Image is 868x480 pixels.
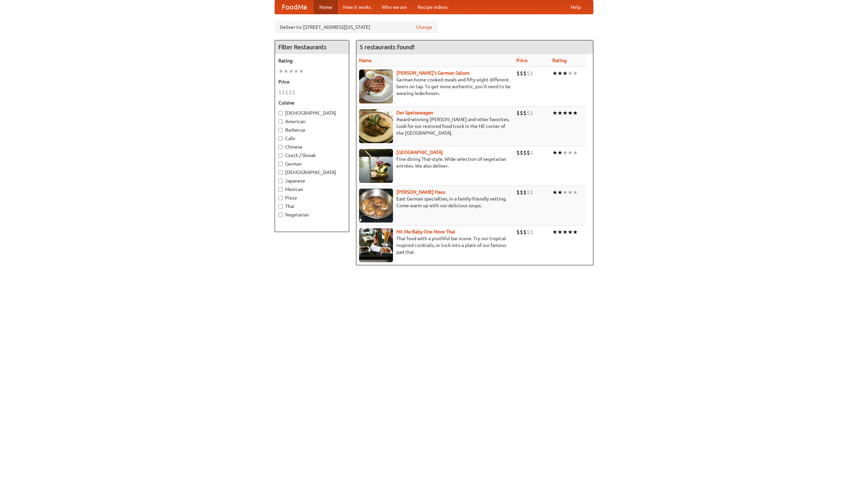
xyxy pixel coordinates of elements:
li: $ [527,109,530,117]
input: [DEMOGRAPHIC_DATA] [278,170,283,175]
a: Hit Me Baby One More Thai [396,229,455,234]
li: ★ [278,68,283,75]
label: Cafe [278,135,346,142]
input: American [278,119,283,124]
li: ★ [299,68,304,75]
li: $ [289,89,292,96]
p: Fine dining Thai-style. Wide selection of vegetarian entrées. We also deliver. [359,156,511,169]
input: Barbecue [278,128,283,132]
a: FoodMe [275,0,314,14]
li: ★ [563,228,568,236]
li: ★ [573,228,578,236]
a: Rating [552,58,567,63]
li: $ [527,149,530,156]
li: $ [530,109,533,117]
a: Who we are [376,0,412,14]
a: Change [416,24,432,31]
li: ★ [552,149,557,156]
a: Recipe videos [412,0,453,14]
li: ★ [552,70,557,77]
p: German home-cooked meals and fifty-eight different beers on tap. To get more authentic, you'd nee... [359,76,511,97]
li: $ [516,228,520,236]
li: ★ [557,149,563,156]
li: $ [520,228,523,236]
li: ★ [573,70,578,77]
input: Chinese [278,145,283,149]
li: ★ [563,189,568,196]
li: ★ [563,70,568,77]
li: ★ [289,68,294,75]
li: $ [520,189,523,196]
li: ★ [568,189,573,196]
li: $ [516,70,520,77]
li: $ [516,109,520,117]
label: German [278,160,346,167]
li: $ [523,189,527,196]
label: Chinese [278,143,346,150]
li: ★ [557,228,563,236]
label: American [278,118,346,125]
h5: Rating [278,57,346,64]
label: Thai [278,203,346,210]
input: Pizza [278,196,283,200]
li: $ [520,109,523,117]
li: ★ [563,109,568,117]
li: $ [530,189,533,196]
label: [DEMOGRAPHIC_DATA] [278,110,346,116]
li: ★ [568,70,573,77]
label: Barbecue [278,127,346,133]
a: Name [359,58,372,63]
li: $ [523,109,527,117]
li: ★ [573,109,578,117]
h5: Cuisine [278,99,346,106]
li: $ [530,70,533,77]
li: ★ [563,149,568,156]
li: $ [523,228,527,236]
li: $ [530,228,533,236]
li: $ [278,89,282,96]
li: ★ [568,149,573,156]
label: Mexican [278,186,346,193]
li: ★ [573,149,578,156]
li: $ [285,89,289,96]
label: [DEMOGRAPHIC_DATA] [278,169,346,176]
li: ★ [552,228,557,236]
a: Price [516,58,528,63]
li: $ [527,70,530,77]
li: ★ [552,109,557,117]
img: babythai.jpg [359,228,393,262]
li: $ [292,89,295,96]
p: East German specialties, in a family-friendly setting. Come warm up with our delicious soups. [359,195,511,209]
li: ★ [573,189,578,196]
input: Czech / Slovak [278,153,283,158]
a: Der Speisewagen [396,110,433,115]
a: [GEOGRAPHIC_DATA] [396,150,443,155]
li: $ [282,89,285,96]
ng-pluralize: 5 restaurants found! [360,44,415,50]
b: [PERSON_NAME] Haus [396,189,445,195]
input: Cafe [278,136,283,141]
li: ★ [294,68,299,75]
a: [PERSON_NAME]'s German Saloon [396,70,470,76]
input: Mexican [278,187,283,192]
li: ★ [557,70,563,77]
img: satay.jpg [359,149,393,183]
input: [DEMOGRAPHIC_DATA] [278,111,283,115]
li: $ [516,189,520,196]
div: Deliver to: [STREET_ADDRESS][US_STATE] [275,21,437,33]
p: Award-winning [PERSON_NAME] and other favorites. Look for our restored food truck in the NE corne... [359,116,511,136]
a: Home [314,0,338,14]
li: $ [523,70,527,77]
label: Pizza [278,194,346,201]
input: German [278,162,283,166]
li: $ [520,149,523,156]
li: ★ [568,228,573,236]
li: ★ [283,68,289,75]
label: Japanese [278,177,346,184]
li: $ [523,149,527,156]
input: Japanese [278,179,283,183]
